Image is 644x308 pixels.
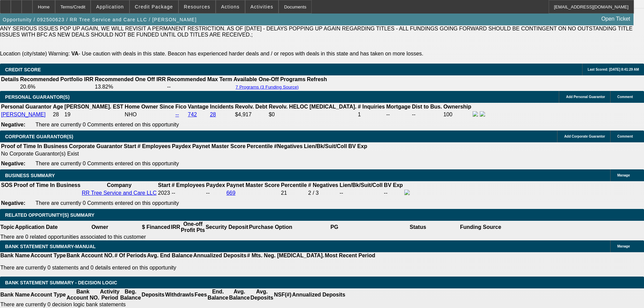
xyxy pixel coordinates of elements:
button: Activities [245,0,279,13]
th: Most Recent Period [325,252,376,259]
th: $ Financed [142,221,171,234]
b: Start [124,143,136,149]
td: -- [339,189,383,197]
b: Paydex [172,143,191,149]
b: Paynet Master Score [192,143,245,149]
th: Available One-Off Programs [233,76,306,83]
a: [PERSON_NAME] [1,112,46,117]
th: Fees [194,288,207,301]
span: Activities [251,4,273,9]
th: Account Type [30,252,66,259]
a: RR Tree Service and Care LLC [82,190,157,196]
th: # Mts. Neg. [MEDICAL_DATA]. [247,252,325,259]
span: Credit Package [135,4,173,9]
td: 1 [357,111,385,118]
td: -- [384,189,403,197]
b: Revolv. HELOC [MEDICAL_DATA]. [269,104,357,110]
span: Comment [617,95,633,99]
b: Mortgage [386,104,411,110]
td: 28 [52,111,63,118]
th: IRR [170,221,181,234]
button: Credit Package [130,0,178,13]
th: NSF(#) [273,288,292,301]
span: BUSINESS SUMMARY [5,173,55,178]
b: Incidents [210,104,234,110]
span: -- [172,190,175,196]
div: 21 [281,190,307,196]
b: Start [158,182,170,188]
b: #Negatives [274,143,303,149]
b: Personal Guarantor [1,104,51,110]
b: Age [53,104,63,110]
b: Home Owner Since [125,104,174,110]
b: Company [107,182,132,188]
span: RELATED OPPORTUNITY(S) SUMMARY [5,212,94,218]
span: Add Corporate Guarantor [564,135,605,138]
th: Refresh [307,76,328,83]
td: 20.6% [20,84,94,90]
th: PG [292,221,376,234]
th: Bank Account NO. [66,252,114,259]
b: Negative: [1,122,25,127]
td: -- [412,111,443,118]
div: 2 / 3 [308,190,338,196]
b: # Negatives [308,182,338,188]
th: End. Balance [207,288,229,301]
button: Resources [179,0,215,13]
th: Details [1,76,19,83]
td: 19 [64,111,124,118]
button: 7 Programs (3 Funding Source) [234,84,301,90]
b: Vantage [188,104,209,110]
th: Security Deposit [205,221,248,234]
button: Actions [216,0,245,13]
span: PERSONAL GUARANTOR(S) [5,94,70,100]
th: Owner [58,221,142,234]
th: Avg. Balance [229,288,250,301]
span: There are currently 0 Comments entered on this opportunity [35,161,179,166]
p: There are currently 0 statements and 0 details entered on this opportunity [0,265,375,271]
span: Application [96,4,124,9]
th: Avg. End Balance [147,252,193,259]
b: Ownership [443,104,471,110]
th: Annualized Deposits [292,288,345,301]
th: Status [376,221,460,234]
b: [PERSON_NAME]. EST [65,104,123,110]
span: Add Personal Guarantor [566,95,605,99]
img: facebook-icon.png [404,190,410,195]
span: Comment [617,135,633,138]
th: Application Date [15,221,58,234]
th: Funding Source [460,221,502,234]
span: There are currently 0 Comments entered on this opportunity [35,122,179,127]
b: Revolv. Debt [235,104,267,110]
a: 669 [226,190,236,196]
b: Paynet Master Score [226,182,280,188]
th: Annualized Deposits [193,252,246,259]
a: -- [175,112,179,117]
b: Negative: [1,200,25,206]
b: BV Exp [348,143,367,149]
span: BANK STATEMENT SUMMARY-MANUAL [5,244,96,249]
td: 100 [443,111,472,118]
th: SOS [1,182,13,189]
th: One-off Profit Pts [181,221,205,234]
b: Percentile [247,143,272,149]
a: 742 [188,112,197,117]
label: - Use caution with deals in this state. Beacon has experienced harder deals and / or repos with d... [71,51,423,56]
b: Fico [175,104,187,110]
td: NHO [124,111,174,118]
td: No Corporate Guarantor(s) Exist [1,150,370,157]
span: Manage [617,173,630,177]
span: Bank Statement Summary - Decision Logic [5,280,117,285]
span: CREDIT SCORE [5,67,41,72]
button: Application [91,0,129,13]
b: Percentile [281,182,307,188]
td: -- [167,84,233,90]
b: Lien/Bk/Suit/Coll [304,143,347,149]
th: Activity Period [100,288,120,301]
th: Recommended One Off IRR [94,76,166,83]
img: facebook-icon.png [473,111,478,117]
b: # Inquiries [358,104,385,110]
td: 13.82% [94,84,166,90]
b: # Employees [138,143,171,149]
span: Opportunity / 092500623 / RR Tree Service and Care LLC / [PERSON_NAME] [3,17,197,22]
